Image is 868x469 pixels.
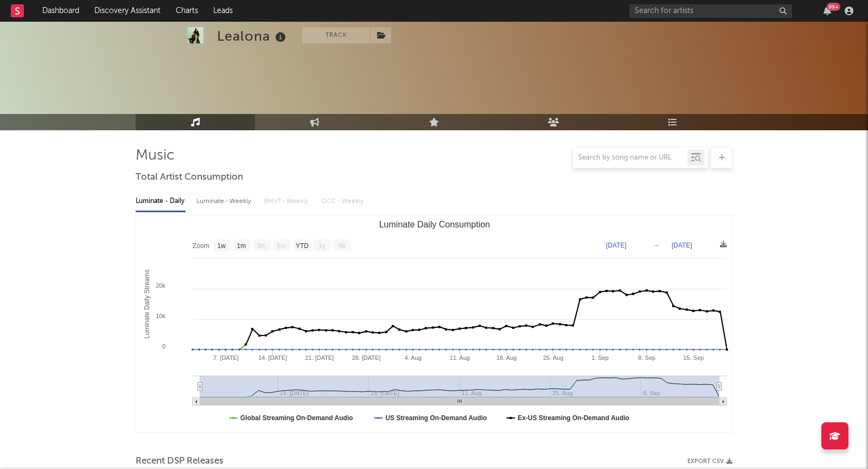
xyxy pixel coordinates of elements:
[606,242,627,249] text: [DATE]
[136,455,224,468] span: Recent DSP Releases
[629,4,792,18] input: Search for artists
[338,242,345,250] text: All
[683,354,704,361] text: 15. Sep
[257,242,266,250] text: 3m
[240,414,353,422] text: Global Streaming On-Demand Audio
[218,242,226,250] text: 1w
[237,242,246,250] text: 1m
[296,242,309,250] text: YTD
[379,220,490,229] text: Luminate Daily Consumption
[687,458,732,465] button: Export CSV
[827,3,840,11] div: 99 +
[386,414,487,422] text: US Streaming On-Demand Audio
[162,343,165,350] text: 0
[405,354,422,361] text: 4. Aug
[213,354,239,361] text: 7. [DATE]
[258,354,287,361] text: 14. [DATE]
[156,313,165,319] text: 10k
[305,354,334,361] text: 21. [DATE]
[136,216,732,433] svg: Luminate Daily Consumption
[352,354,381,361] text: 28. [DATE]
[653,242,660,249] text: →
[496,354,516,361] text: 18. Aug
[196,192,253,211] div: Luminate - Weekly
[277,242,286,250] text: 6m
[318,242,325,250] text: 1y
[450,354,470,361] text: 11. Aug
[136,192,186,211] div: Luminate - Daily
[518,414,629,422] text: Ex-US Streaming On-Demand Audio
[193,242,209,250] text: Zoom
[543,354,563,361] text: 25. Aug
[573,154,687,162] input: Search by song name or URL
[143,269,151,338] text: Luminate Daily Streams
[672,242,692,249] text: [DATE]
[824,7,831,15] button: 99+
[217,27,289,45] div: Lealona
[136,171,243,184] span: Total Artist Consumption
[591,354,609,361] text: 1. Sep
[156,282,165,289] text: 20k
[638,354,655,361] text: 8. Sep
[302,27,370,43] button: Track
